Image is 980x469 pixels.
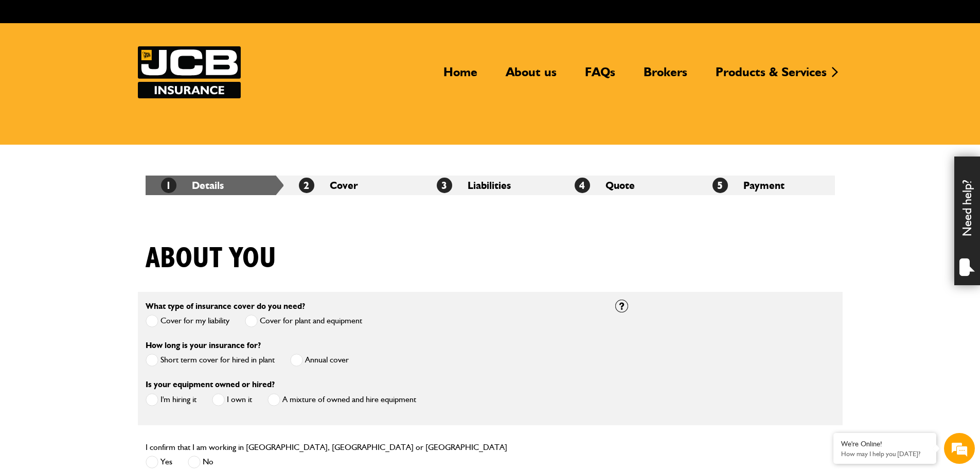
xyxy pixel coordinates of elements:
[146,393,197,406] label: I'm hiring it
[146,443,507,451] label: I confirm that I am working in [GEOGRAPHIC_DATA], [GEOGRAPHIC_DATA] or [GEOGRAPHIC_DATA]
[146,241,276,276] h1: About you
[268,393,416,406] label: A mixture of owned and hire equipment
[146,341,261,350] label: How long is your insurance for?
[841,440,929,448] div: We're Online!
[708,64,834,88] a: Products & Services
[146,456,172,468] label: Yes
[577,64,623,88] a: FAQs
[436,64,485,88] a: Home
[421,176,559,195] li: Liabilities
[437,178,452,193] span: 3
[146,315,229,327] label: Cover for my liability
[283,176,421,195] li: Cover
[138,46,241,98] a: JCB Insurance Services
[188,456,213,468] label: No
[212,393,252,406] label: I own it
[575,178,590,193] span: 4
[712,178,728,193] span: 5
[245,315,362,327] label: Cover for plant and equipment
[954,157,980,285] div: Need help?
[138,46,241,98] img: JCB Insurance Services logo
[146,176,283,195] li: Details
[146,380,275,389] label: Is your equipment owned or hired?
[498,64,564,88] a: About us
[841,450,929,458] p: How may I help you today?
[161,178,176,193] span: 1
[636,64,695,88] a: Brokers
[290,354,349,367] label: Annual cover
[146,354,275,367] label: Short term cover for hired in plant
[697,176,835,195] li: Payment
[559,176,697,195] li: Quote
[299,178,314,193] span: 2
[146,302,305,310] label: What type of insurance cover do you need?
